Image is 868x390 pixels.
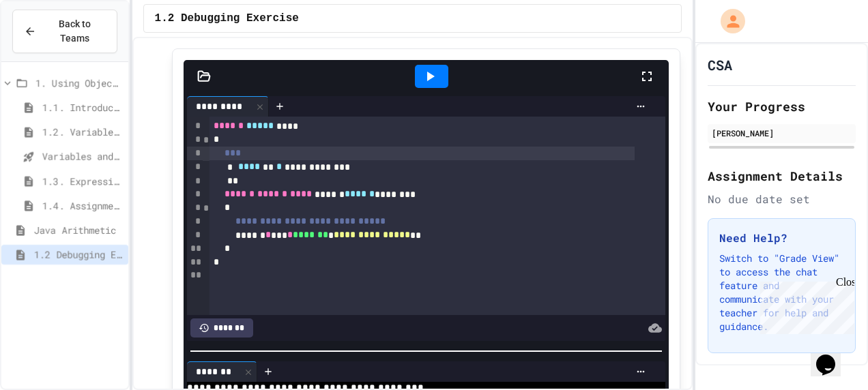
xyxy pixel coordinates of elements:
[5,5,94,87] div: Chat with us now!Close
[719,252,844,333] p: Switch to "Grade View" to access the chat feature and communicate with your teacher for help and ...
[712,127,852,139] div: [PERSON_NAME]
[42,198,123,213] span: 1.4. Assignment and Input
[708,191,856,207] div: No due date set
[811,335,854,376] iframe: chat widget
[12,10,117,53] button: Back to Teams
[708,97,856,116] h2: Your Progress
[35,76,123,90] span: 1. Using Objects and Methods
[34,223,123,237] span: Java Arithmetic
[42,100,123,115] span: 1.1. Introduction to Algorithms, Programming, and Compilers
[155,10,299,27] span: 1.2 Debugging Exercise
[34,247,123,262] span: 1.2 Debugging Exercise
[706,5,749,37] div: My Account
[42,125,123,139] span: 1.2. Variables and Data Types
[708,55,732,74] h1: CSA
[42,149,123,164] span: Variables and Data Types - Quiz
[755,276,854,334] iframe: chat widget
[719,230,844,246] h3: Need Help?
[708,166,856,185] h2: Assignment Details
[42,174,123,188] span: 1.3. Expressions and Output [New]
[44,17,106,46] span: Back to Teams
